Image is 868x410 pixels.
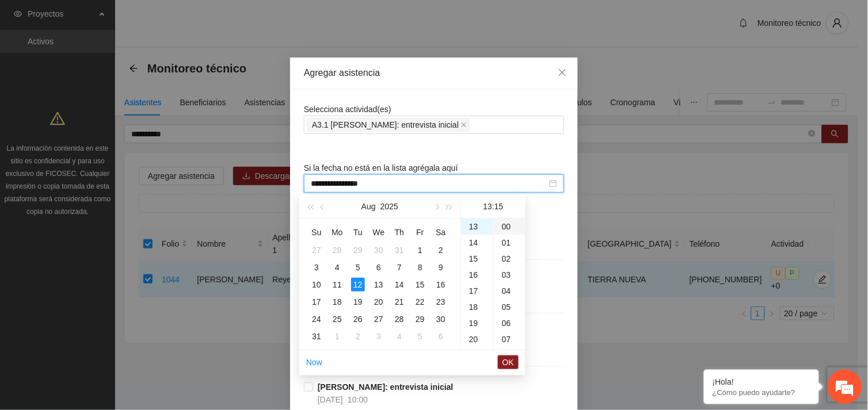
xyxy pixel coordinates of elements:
span: close [558,68,567,77]
div: 13 [461,219,493,235]
td: 2025-08-07 [389,259,410,276]
div: 23 [434,295,448,309]
div: 29 [351,243,365,257]
div: 28 [330,243,344,257]
span: Estamos en línea. [67,137,159,253]
div: 21 [393,295,406,309]
span: A3.1 [PERSON_NAME]: entrevista inicial [312,118,459,131]
textarea: Escriba su mensaje y pulse “Intro” [6,281,219,321]
td: 2025-08-23 [431,293,451,311]
span: 10:00 [348,395,368,404]
td: 2025-09-06 [431,328,451,345]
span: Selecciona actividad(es) [304,105,391,114]
th: Fr [410,223,431,242]
div: 5 [413,329,427,343]
span: OK [502,356,514,369]
div: 30 [372,243,386,257]
td: 2025-08-14 [389,276,410,293]
div: 06 [494,315,526,331]
div: 6 [372,260,386,274]
div: 4 [393,329,406,343]
div: 28 [393,312,406,326]
div: 13 [372,278,386,292]
div: 22 [413,295,427,309]
span: Si la fecha no está en la lista agrégala aquí [304,163,458,173]
div: 26 [351,312,365,326]
div: 27 [372,312,386,326]
td: 2025-08-01 [410,242,431,259]
div: 12 [351,278,365,292]
td: 2025-08-11 [327,276,348,293]
td: 2025-08-03 [306,259,327,276]
div: 31 [310,329,323,343]
div: 03 [494,267,526,283]
div: 21 [461,347,493,363]
div: 31 [393,243,406,257]
td: 2025-08-10 [306,276,327,293]
div: 00 [494,219,526,235]
td: 2025-08-19 [348,293,368,311]
div: 02 [494,251,526,267]
th: Su [306,223,327,242]
td: 2025-08-30 [431,311,451,328]
div: 4 [330,260,344,274]
div: 19 [351,295,365,309]
td: 2025-07-27 [306,242,327,259]
div: 20 [461,331,493,347]
div: 10 [310,278,323,292]
div: 05 [494,299,526,315]
td: 2025-08-22 [410,293,431,311]
td: 2025-08-16 [431,276,451,293]
div: 20 [372,295,386,309]
button: Close [547,58,578,89]
td: 2025-08-05 [348,259,368,276]
a: Now [306,358,322,367]
div: 11 [330,278,344,292]
div: 5 [351,260,365,274]
div: 07 [494,331,526,347]
td: 2025-08-12 [348,276,368,293]
td: 2025-08-29 [410,311,431,328]
div: Minimizar ventana de chat en vivo [189,6,216,33]
div: 18 [330,295,344,309]
td: 2025-07-31 [389,242,410,259]
span: close [461,122,467,128]
div: 3 [310,260,323,274]
div: 17 [310,295,323,309]
th: Mo [327,223,348,242]
div: 25 [330,312,344,326]
td: 2025-07-29 [348,242,368,259]
td: 2025-08-15 [410,276,431,293]
td: 2025-08-17 [306,293,327,311]
th: Th [389,223,410,242]
td: 2025-09-05 [410,328,431,345]
td: 2025-08-21 [389,293,410,311]
div: Agregar asistencia [304,67,564,79]
td: 2025-08-26 [348,311,368,328]
td: 2025-08-27 [368,311,389,328]
div: 13:15 [466,195,521,218]
td: 2025-08-02 [431,242,451,259]
td: 2025-08-31 [306,328,327,345]
td: 2025-08-18 [327,293,348,311]
div: 19 [461,315,493,331]
div: 29 [413,312,427,326]
div: 3 [372,329,386,343]
div: 17 [461,283,493,299]
th: Tu [348,223,368,242]
div: 14 [461,235,493,251]
td: 2025-08-08 [410,259,431,276]
th: Sa [431,223,451,242]
div: 7 [393,260,406,274]
div: 08 [494,347,526,363]
div: Chatee con nosotros ahora [60,59,193,74]
td: 2025-09-01 [327,328,348,345]
td: 2025-08-24 [306,311,327,328]
div: 04 [494,283,526,299]
div: 1 [330,329,344,343]
td: 2025-08-09 [431,259,451,276]
button: OK [498,355,519,369]
td: 2025-08-06 [368,259,389,276]
div: 2 [351,329,365,343]
td: 2025-08-13 [368,276,389,293]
